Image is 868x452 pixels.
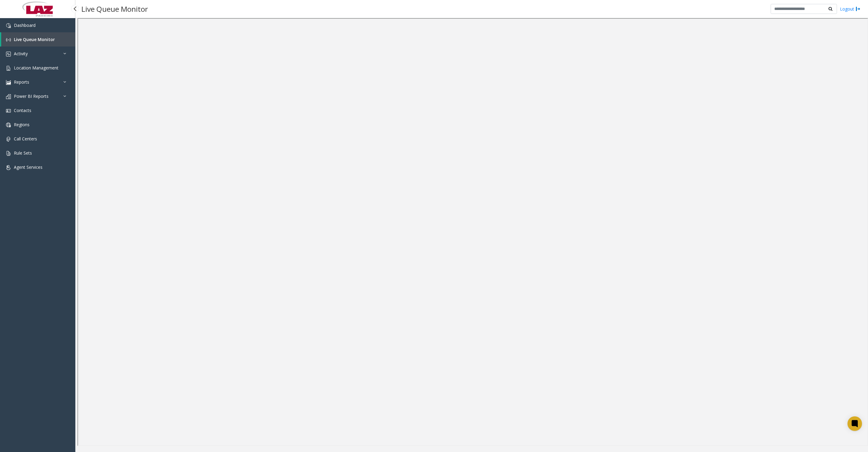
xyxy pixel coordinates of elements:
span: Regions [14,122,30,127]
img: 'icon' [6,108,11,113]
span: Agent Services [14,164,42,170]
img: 'icon' [6,52,11,56]
img: logout [856,6,860,12]
img: 'icon' [6,123,11,127]
img: 'icon' [6,66,11,71]
img: 'icon' [6,37,11,42]
span: Activity [14,51,28,56]
h3: Live Queue Monitor [78,2,151,16]
img: 'icon' [6,94,11,99]
img: 'icon' [6,80,11,85]
img: 'icon' [6,151,11,156]
span: Power BI Reports [14,93,49,99]
img: 'icon' [6,137,11,142]
a: Logout [840,6,860,12]
span: Contacts [14,107,31,113]
span: Live Queue Monitor [14,37,55,42]
img: 'icon' [6,23,11,28]
a: Live Queue Monitor [1,32,75,46]
span: Call Centers [14,136,37,142]
span: Reports [14,79,29,85]
span: Rule Sets [14,150,32,156]
img: 'icon' [6,165,11,170]
span: Location Management [14,65,58,71]
span: Dashboard [14,22,36,28]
